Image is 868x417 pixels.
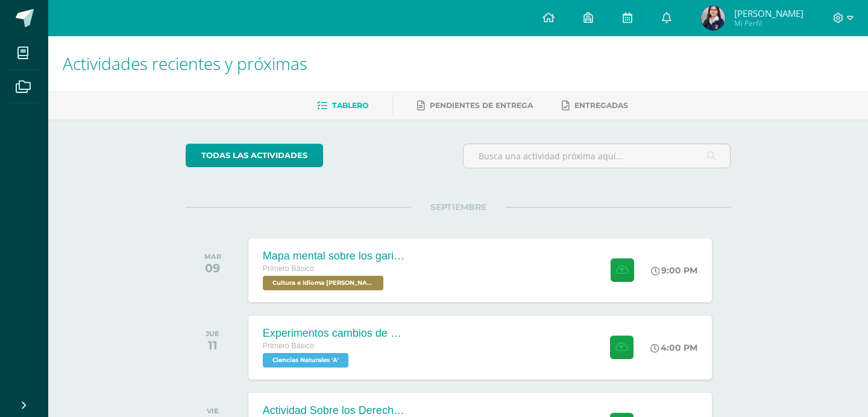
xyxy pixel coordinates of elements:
[263,353,348,368] span: Ciencias Naturales 'A'
[263,250,407,263] div: Mapa mental sobre los garifunas
[204,252,221,261] div: MAR
[263,276,383,290] span: Cultura e Idioma Maya Garífuna o Xinca 'A'
[206,338,219,352] div: 11
[263,342,314,350] span: Primero Básico
[263,264,314,273] span: Primero Básico
[263,327,407,340] div: Experimentos cambios de estado de la materia
[186,144,323,167] a: todas las Actividades
[63,52,307,75] span: Actividades recientes y próximas
[430,101,533,110] span: Pendientes de entrega
[651,265,697,276] div: 9:00 PM
[734,7,804,19] span: [PERSON_NAME]
[650,342,697,353] div: 4:00 PM
[206,329,219,338] div: JUE
[207,407,219,415] div: VIE
[317,96,368,115] a: Tablero
[204,261,221,275] div: 09
[464,144,731,168] input: Busca una actividad próxima aquí...
[574,101,628,110] span: Entregadas
[734,18,804,28] span: Mi Perfil
[417,96,533,115] a: Pendientes de entrega
[562,96,628,115] a: Entregadas
[411,202,506,212] span: SEPTIEMBRE
[701,6,725,30] img: 5f4a4212820840d6231e44e1abc99324.png
[332,101,368,110] span: Tablero
[263,404,407,417] div: Actividad Sobre los Derechos Humanos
